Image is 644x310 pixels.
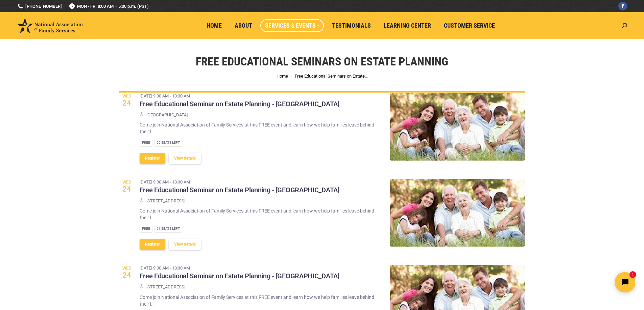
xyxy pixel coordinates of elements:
a: About [230,19,257,32]
time: [DATE] 9:30 am - 10:30 am [140,179,339,186]
span: Wed [119,94,135,98]
span: Customer Service [444,22,495,29]
span: Free Educational Seminars on Estate… [295,74,368,79]
span: MON - FRI 8:00 AM – 5:00 p.m. (PST) [69,3,149,9]
span: About [235,22,252,29]
div: 56 Seats left [154,139,182,147]
a: Facebook page opens in new window [618,2,627,10]
span: 24 [119,272,135,279]
a: Customer Service [439,19,500,32]
p: Come join National Association of Family Services at this FREE event and learn how we help famili... [140,294,380,307]
span: [GEOGRAPHIC_DATA] [146,112,188,118]
a: Testimonials [327,19,376,32]
h3: Free Educational Seminar on Estate Planning - [GEOGRAPHIC_DATA] [140,272,339,281]
a: Home [202,19,226,32]
span: [STREET_ADDRESS] [146,198,185,204]
iframe: Tidio Chat [525,266,641,298]
img: Free Educational Seminar on Estate Planning - Yuba City [390,179,525,247]
span: Home [207,22,222,29]
button: Register [140,239,165,250]
span: 24 [119,186,135,193]
div: Free [140,139,152,147]
span: [STREET_ADDRESS] [146,284,185,290]
time: [DATE] 9:30 am - 10:30 am [140,93,339,100]
h3: Free Educational Seminar on Estate Planning - [GEOGRAPHIC_DATA] [140,100,339,109]
a: Home [277,74,288,79]
p: Come join National Association of Family Services at this FREE event and learn how we help famili... [140,207,380,221]
time: [DATE] 9:30 am - 10:30 am [140,265,339,272]
span: Testimonials [332,22,371,29]
button: View details [169,239,201,250]
button: View details [169,153,201,164]
p: Come join National Association of Family Services at this FREE event and learn how we help famili... [140,121,380,135]
a: Learning Center [379,19,436,32]
a: [PHONE_NUMBER] [17,3,62,9]
div: Free [140,225,152,233]
span: Services & Events [265,22,319,29]
h1: Free Educational Seminars on Estate Planning [196,54,448,69]
img: National Association of Family Services [17,18,83,33]
div: 61 Seats left [154,225,182,233]
h3: Free Educational Seminar on Estate Planning - [GEOGRAPHIC_DATA] [140,186,339,195]
span: Wed [119,180,135,184]
button: Register [140,153,165,164]
span: Wed [119,266,135,270]
span: Learning Center [384,22,431,29]
img: Free Educational Seminar on Estate Planning - Hayward [390,93,525,161]
span: 24 [119,100,135,107]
